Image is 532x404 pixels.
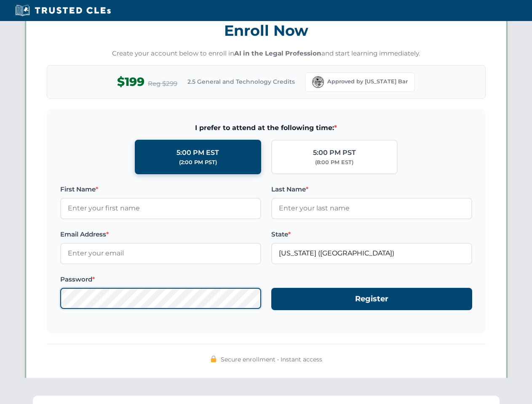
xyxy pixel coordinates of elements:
[271,198,472,219] input: Enter your last name
[179,158,217,167] div: (2:00 PM PST)
[312,76,324,88] img: Florida Bar
[60,229,261,239] label: Email Address
[60,184,261,194] label: First Name
[271,243,472,264] input: Florida (FL)
[271,288,472,310] button: Register
[60,122,472,133] span: I prefer to attend at the following time:
[117,72,144,91] span: $199
[327,77,408,86] span: Approved by [US_STATE] Bar
[313,147,356,158] div: 5:00 PM PST
[234,49,321,57] strong: AI in the Legal Profession
[13,4,113,17] img: Trusted CLEs
[60,243,261,264] input: Enter your email
[47,17,486,44] h3: Enroll Now
[60,274,261,284] label: Password
[60,198,261,219] input: Enter your first name
[187,77,295,86] span: 2.5 General and Technology Credits
[271,229,472,239] label: State
[148,79,177,89] span: Reg $299
[47,49,486,58] p: Create your account below to enroll in and start learning immediately.
[315,158,353,167] div: (8:00 PM EST)
[221,355,322,364] span: Secure enrollment • Instant access
[271,184,472,194] label: Last Name
[176,147,219,158] div: 5:00 PM EST
[210,356,217,362] img: 🔒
